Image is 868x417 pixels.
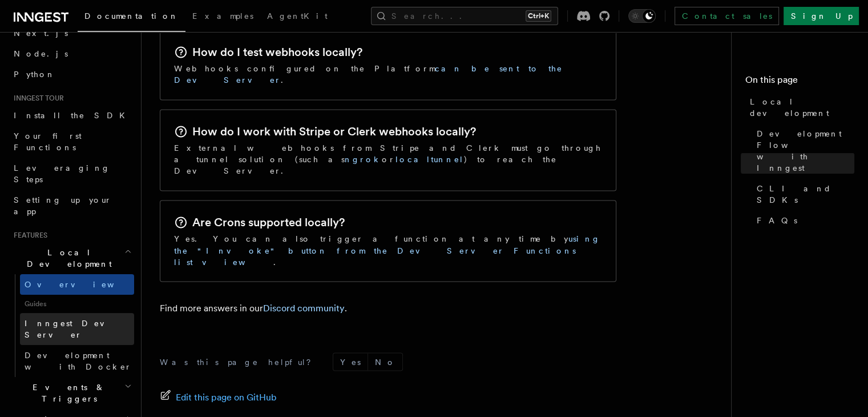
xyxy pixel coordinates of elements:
span: Inngest Dev Server [25,319,122,339]
a: Examples [185,3,260,31]
a: CLI and SDKs [752,178,854,210]
a: localtunnel [395,155,464,164]
span: AgentKit [267,11,328,21]
a: can be sent to the Dev Server [174,64,563,85]
a: Discord community [263,302,345,313]
span: Install the SDK [14,111,132,120]
h2: How do I test webhooks locally? [192,44,362,60]
span: Examples [192,11,253,21]
div: Local Development [9,274,134,377]
p: Find more answers in our . [160,300,616,316]
p: External webhooks from Stripe and Clerk must go through a tunnel solution (such as or ) to reach ... [174,142,602,177]
h2: How do I work with Stripe or Clerk webhooks locally? [192,123,476,139]
a: Overview [20,274,134,295]
span: Leveraging Steps [14,163,110,184]
span: Inngest tour [9,94,64,103]
a: using the "Invoke" button from the Dev Server Functions list view [174,234,600,266]
span: Events & Triggers [9,382,124,404]
a: Development Flow with Inngest [752,123,854,178]
a: Edit this page on GitHub [160,389,277,405]
h2: Are Crons supported locally? [192,214,345,230]
span: Development with Docker [25,351,132,371]
a: Node.js [9,43,134,64]
span: Your first Functions [14,131,82,152]
a: FAQs [752,210,854,231]
a: Development with Docker [20,345,134,377]
button: No [368,353,402,370]
a: Install the SDK [9,105,134,126]
span: Next.js [14,29,68,38]
kbd: Ctrl+K [526,10,551,22]
span: Guides [20,295,134,313]
a: Leveraging Steps [9,158,134,190]
span: Overview [25,280,142,289]
a: Inngest Dev Server [20,313,134,345]
button: Local Development [9,242,134,274]
a: Setting up your app [9,190,134,222]
a: Next.js [9,23,134,43]
span: FAQs [757,215,797,226]
a: Local development [745,91,854,123]
button: Search...Ctrl+K [371,7,558,25]
a: AgentKit [260,3,334,31]
button: Yes [333,353,368,370]
span: Features [9,231,47,240]
span: CLI and SDKs [757,183,854,206]
a: Contact sales [675,7,779,25]
span: Edit this page on GitHub [176,389,277,405]
a: ngrok [345,155,382,164]
span: Local Development [9,247,124,270]
button: Toggle dark mode [628,9,656,23]
span: Development Flow with Inngest [757,128,854,174]
a: Documentation [78,3,185,32]
button: Events & Triggers [9,377,134,409]
a: Sign Up [784,7,859,25]
p: Webhooks configured on the Platform . [174,63,602,86]
p: Yes. You can also trigger a function at any time by . [174,233,602,267]
span: Node.js [14,49,68,58]
span: Python [14,70,55,79]
h4: On this page [745,73,854,91]
a: Python [9,64,134,85]
span: Local development [750,96,854,119]
span: Documentation [84,11,179,21]
span: Setting up your app [14,195,112,216]
a: Your first Functions [9,126,134,158]
p: Was this page helpful? [160,356,319,367]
